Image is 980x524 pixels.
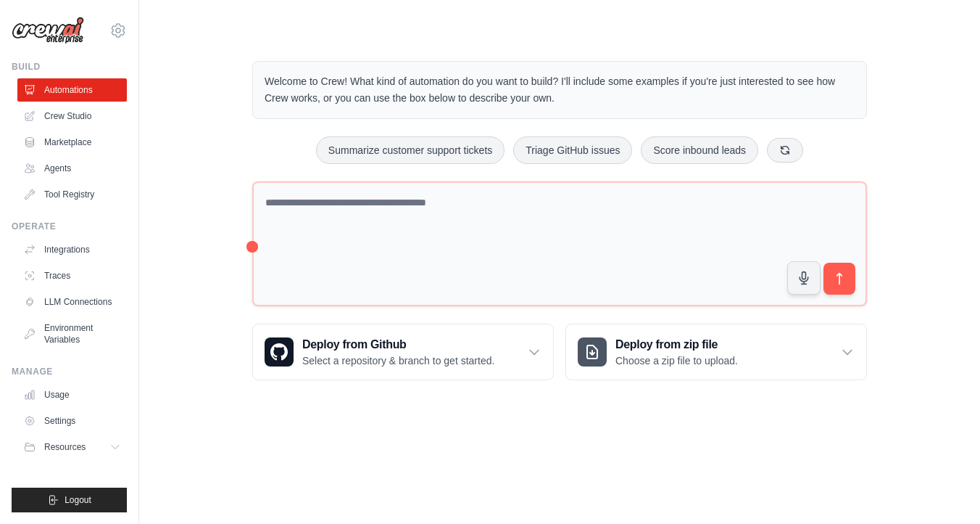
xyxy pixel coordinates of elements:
[17,290,127,314] a: LLM Connections
[17,316,127,351] a: Environment Variables
[17,78,127,102] a: Automations
[12,366,127,377] div: Manage
[17,157,127,180] a: Agents
[17,435,127,459] button: Resources
[17,183,127,206] a: Tool Registry
[302,353,494,368] p: Select a repository & branch to get started.
[12,488,127,512] button: Logout
[265,73,855,107] p: Welcome to Crew! What kind of automation do you want to build? I'll include some examples if you'...
[17,105,127,128] a: Crew Studio
[513,136,632,164] button: Triage GitHub issues
[641,136,758,164] button: Score inbound leads
[615,353,738,368] p: Choose a zip file to upload.
[302,336,494,353] h3: Deploy from Github
[44,441,86,453] span: Resources
[17,264,127,287] a: Traces
[17,409,127,433] a: Settings
[316,136,504,164] button: Summarize customer support tickets
[12,61,127,73] div: Build
[17,383,127,406] a: Usage
[17,131,127,154] a: Marketplace
[17,238,127,261] a: Integrations
[615,336,738,353] h3: Deploy from zip file
[65,494,91,506] span: Logout
[12,17,84,44] img: Logo
[12,221,127,232] div: Operate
